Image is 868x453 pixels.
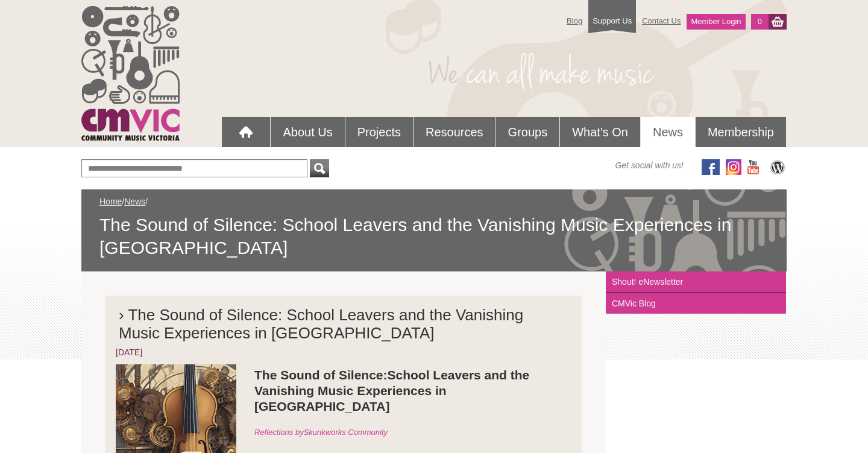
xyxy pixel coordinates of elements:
a: Projects [345,117,413,147]
em: Reflections by [254,428,388,437]
a: What's On [560,117,640,147]
a: News [641,117,695,147]
a: Contact Us [636,10,687,31]
img: cmvic_logo.png [81,6,180,141]
strong: The Sound of Silence: [254,368,388,382]
div: / / [99,195,769,259]
a: About Us [271,117,344,147]
span: Get social with us! [615,159,684,171]
a: Shout! eNewsletter [606,271,786,293]
a: 0 [751,14,769,30]
div: [DATE] [116,346,571,358]
a: Blog [561,10,588,31]
h2: › The Sound of Silence: School Leavers and the Vanishing Music Experiences in [GEOGRAPHIC_DATA] [116,306,571,346]
a: Membership [696,117,786,147]
a: Skunkworks Community [304,428,388,437]
h3: School Leavers and the Vanishing Music Experiences in [GEOGRAPHIC_DATA] [116,367,571,414]
a: News [124,197,145,206]
img: icon-instagram.png [726,159,741,175]
span: The Sound of Silence: School Leavers and the Vanishing Music Experiences in [GEOGRAPHIC_DATA] [99,214,769,259]
a: Member Login [687,14,745,30]
img: CMVic Blog [769,159,787,175]
a: Home [99,197,122,206]
a: Groups [496,117,560,147]
a: Resources [414,117,495,147]
a: CMVic Blog [606,293,786,314]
